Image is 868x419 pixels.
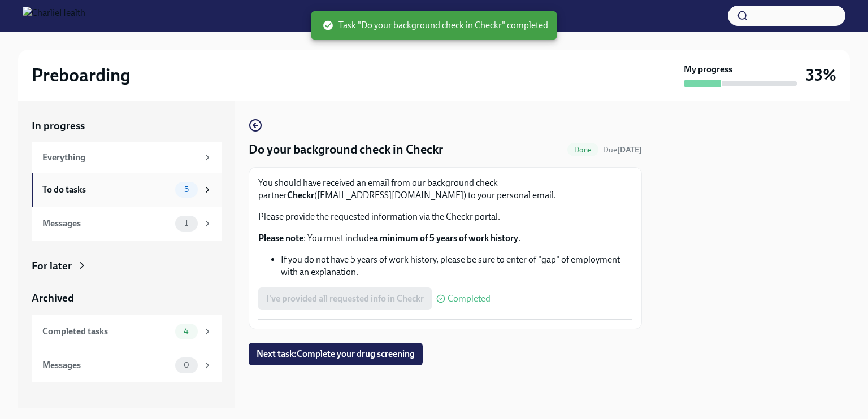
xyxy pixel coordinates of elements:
h4: Do your background check in Checkr [249,141,443,158]
div: To do tasks [42,184,171,196]
span: August 21st, 2025 08:00 [603,145,642,155]
strong: a minimum of 5 years of work history [374,233,518,243]
img: CharlieHealth [23,7,85,25]
div: Completed tasks [42,325,171,338]
span: 1 [178,219,195,228]
a: Completed tasks4 [32,315,222,348]
h3: 33% [806,65,836,85]
span: Completed [448,294,491,303]
span: Next task : Complete your drug screening [257,348,415,360]
strong: Please note [258,233,303,243]
div: Messages [42,217,171,230]
a: Messages0 [32,348,222,382]
a: Everything [32,142,222,173]
li: If you do not have 5 years of work history, please be sure to enter of "gap" of employment with a... [281,254,632,278]
span: Task "Do your background check in Checkr" completed [323,19,548,32]
span: Due [603,145,642,155]
strong: My progress [684,63,732,76]
a: Messages1 [32,207,222,241]
span: Done [567,146,598,154]
strong: [DATE] [617,145,642,155]
span: 0 [177,361,196,369]
span: 5 [177,185,196,194]
div: Everything [42,151,198,164]
p: Please provide the requested information via the Checkr portal. [258,211,632,223]
div: For later [32,259,72,273]
a: For later [32,259,222,273]
a: Archived [32,291,222,305]
a: In progress [32,119,222,133]
h2: Preboarding [32,64,131,86]
div: Messages [42,359,171,372]
p: You should have received an email from our background check partner ([EMAIL_ADDRESS][DOMAIN_NAME]... [258,177,632,202]
button: Next task:Complete your drug screening [249,343,423,365]
a: To do tasks5 [32,173,222,207]
span: 4 [177,327,196,335]
p: : You must include . [258,232,632,245]
strong: Checkr [287,190,314,200]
